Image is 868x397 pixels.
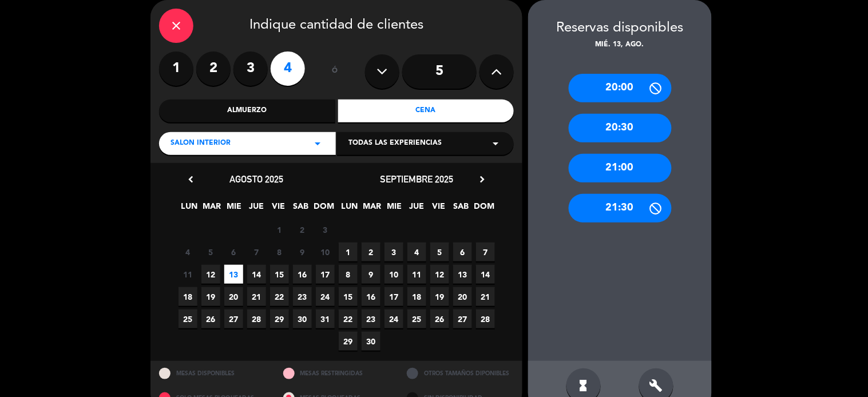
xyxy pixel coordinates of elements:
span: SAB [292,200,311,219]
span: 11 [407,265,426,284]
span: 16 [293,265,312,284]
span: 24 [385,309,403,328]
span: 3 [385,243,403,261]
span: 6 [453,243,472,261]
span: 2 [293,220,312,239]
span: 25 [407,309,426,328]
i: arrow_drop_down [311,137,324,150]
span: 14 [476,265,495,284]
span: 19 [430,287,449,306]
i: chevron_right [476,173,488,185]
div: 20:30 [569,114,672,142]
span: 22 [339,309,358,328]
span: LUN [340,200,359,219]
span: 21 [476,287,495,306]
span: 3 [316,220,335,239]
span: Todas las experiencias [348,138,442,149]
span: 4 [179,243,197,261]
label: 4 [271,51,305,86]
span: 27 [224,309,243,328]
span: 17 [316,265,335,284]
span: 31 [316,309,335,328]
div: Cena [338,100,514,122]
i: arrow_drop_down [489,137,502,150]
span: 11 [179,265,197,284]
span: 26 [430,309,449,328]
span: 4 [407,243,426,261]
div: Indique cantidad de clientes [159,9,514,43]
span: MAR [363,200,382,219]
span: MIE [225,200,244,219]
span: septiembre 2025 [380,173,453,185]
i: chevron_left [185,173,197,185]
span: 8 [339,265,358,284]
div: OTROS TAMAÑOS DIPONIBLES [398,361,522,386]
span: 20 [224,287,243,306]
i: build [649,379,663,392]
span: 14 [247,265,266,284]
span: 25 [179,309,197,328]
div: 21:00 [569,154,672,182]
span: 15 [270,265,289,284]
span: 12 [430,265,449,284]
span: 5 [201,243,220,261]
span: 15 [339,287,358,306]
i: close [169,19,183,33]
span: agosto 2025 [229,173,283,185]
span: LUN [180,200,199,219]
span: 1 [270,220,289,239]
span: 6 [224,243,243,261]
span: 13 [453,265,472,284]
div: MESAS DISPONIBLES [150,361,275,386]
span: 21 [247,287,266,306]
span: MAR [203,200,221,219]
span: 23 [362,309,381,328]
div: MESAS RESTRINGIDAS [275,361,399,386]
span: 17 [385,287,403,306]
span: 7 [476,243,495,261]
span: 20 [453,287,472,306]
span: DOM [474,200,493,219]
span: 24 [316,287,335,306]
span: JUE [247,200,266,219]
span: 30 [362,332,381,351]
span: 18 [407,287,426,306]
span: 2 [362,243,381,261]
label: 1 [159,51,193,86]
span: 30 [293,309,312,328]
div: 20:00 [569,74,672,102]
span: 13 [224,265,243,284]
span: 5 [430,243,449,261]
span: 29 [270,309,289,328]
span: 26 [201,309,220,328]
span: DOM [314,200,333,219]
span: 9 [362,265,381,284]
div: ó [316,51,354,92]
span: 18 [179,287,197,306]
span: 19 [201,287,220,306]
span: 10 [316,243,335,261]
span: JUE [407,200,426,219]
div: 21:30 [569,194,672,223]
span: 9 [293,243,312,261]
span: 8 [270,243,289,261]
span: 16 [362,287,381,306]
span: 1 [339,243,358,261]
span: SALON INTERIOR [171,138,231,149]
span: 22 [270,287,289,306]
span: 27 [453,309,472,328]
span: 28 [247,309,266,328]
div: Almuerzo [159,100,335,122]
span: 29 [339,332,358,351]
span: SAB [452,200,471,219]
span: 10 [385,265,403,284]
span: 12 [201,265,220,284]
span: 28 [476,309,495,328]
div: Reservas disponibles [528,17,712,39]
div: mié. 13, ago. [528,39,712,51]
span: MIE [385,200,404,219]
label: 3 [233,51,268,86]
span: 23 [293,287,312,306]
i: hourglass_full [577,379,590,392]
span: VIE [269,200,288,219]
